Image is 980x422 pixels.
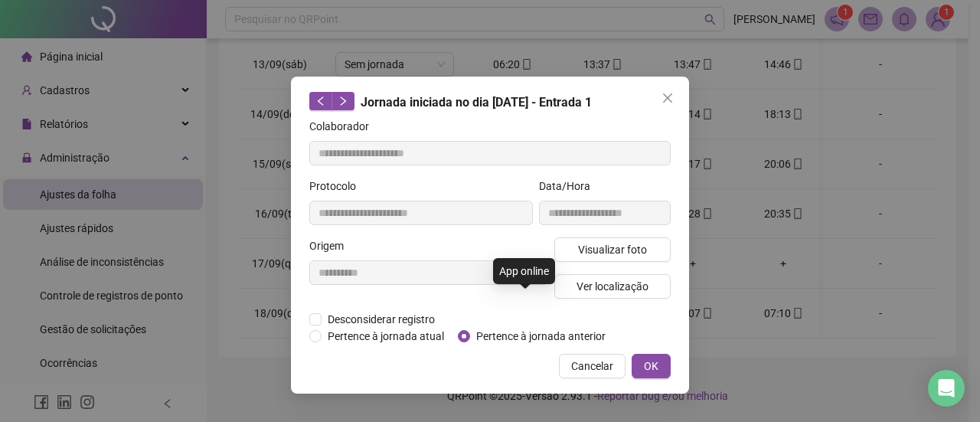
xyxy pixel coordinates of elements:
button: Visualizar foto [554,237,671,262]
div: Jornada iniciada no dia [DATE] - Entrada 1 [309,92,671,112]
label: Data/Hora [539,178,600,195]
span: close [661,92,674,104]
div: Open Intercom Messenger [928,370,965,407]
span: Cancelar [571,358,613,375]
span: Pertence à jornada atual [322,328,450,345]
span: Desconsiderar registro [322,311,441,328]
span: left [315,96,326,106]
button: Close [655,86,680,110]
button: Cancelar [559,354,626,378]
button: right [332,92,354,110]
span: Visualizar foto [578,241,647,258]
label: Protocolo [309,178,366,195]
span: Pertence à jornada anterior [470,328,612,345]
label: Colaborador [309,118,379,135]
div: App online [493,258,555,284]
span: OK [644,358,658,375]
span: Ver localização [577,278,648,295]
button: left [309,92,332,110]
button: OK [632,354,671,378]
button: Ver localização [554,274,671,299]
span: right [338,96,348,106]
label: Origem [309,237,354,254]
